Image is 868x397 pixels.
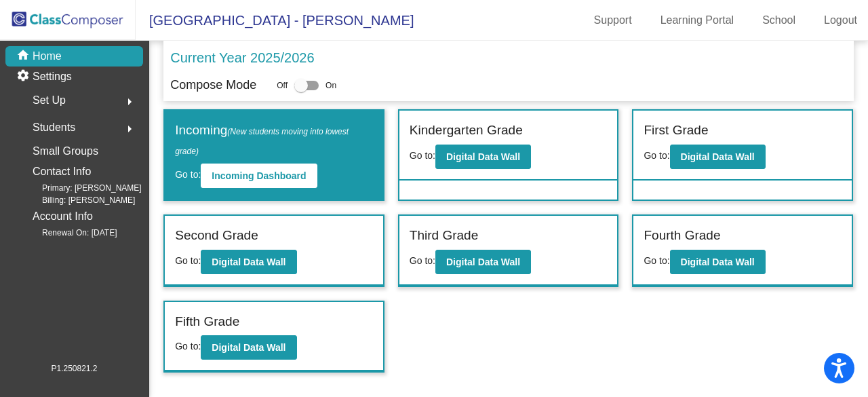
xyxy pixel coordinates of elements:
[201,250,296,274] button: Digital Data Wall
[681,151,755,162] b: Digital Data Wall
[410,121,523,140] label: Kindergarten Grade
[325,79,336,92] span: On
[670,250,766,274] button: Digital Data Wall
[212,170,306,181] b: Incoming Dashboard
[201,164,317,188] button: Incoming Dashboard
[33,69,72,85] p: Settings
[446,151,520,162] b: Digital Data Wall
[175,312,239,332] label: Fifth Grade
[136,10,414,31] span: [GEOGRAPHIC_DATA] - [PERSON_NAME]
[33,162,91,181] p: Contact Info
[212,342,285,353] b: Digital Data Wall
[410,150,435,161] span: Go to:
[277,79,288,92] span: Off
[751,10,806,31] a: School
[644,121,708,140] label: First Grade
[644,150,669,161] span: Go to:
[121,121,138,137] mat-icon: arrow_right
[20,194,135,206] span: Billing: [PERSON_NAME]
[212,257,285,267] b: Digital Data Wall
[16,48,33,64] mat-icon: home
[644,226,720,246] label: Fourth Grade
[175,121,373,159] label: Incoming
[170,48,314,68] p: Current Year 2025/2026
[20,227,117,239] span: Renewal On: [DATE]
[410,226,478,246] label: Third Grade
[670,145,766,169] button: Digital Data Wall
[20,182,142,194] span: Primary: [PERSON_NAME]
[33,48,62,64] p: Home
[33,91,66,110] span: Set Up
[175,341,201,352] span: Go to:
[33,207,93,226] p: Account Info
[650,10,745,31] a: Learning Portal
[175,127,349,156] span: (New students moving into lowest grade)
[170,76,256,94] p: Compose Mode
[33,142,98,161] p: Small Groups
[446,257,520,267] b: Digital Data Wall
[435,145,531,169] button: Digital Data Wall
[175,169,201,180] span: Go to:
[33,118,75,137] span: Students
[813,10,868,31] a: Logout
[175,226,258,246] label: Second Grade
[16,69,33,85] mat-icon: settings
[435,250,531,274] button: Digital Data Wall
[201,335,296,360] button: Digital Data Wall
[121,94,138,110] mat-icon: arrow_right
[175,255,201,266] span: Go to:
[583,10,643,31] a: Support
[644,255,669,266] span: Go to:
[410,255,435,266] span: Go to:
[681,257,755,267] b: Digital Data Wall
